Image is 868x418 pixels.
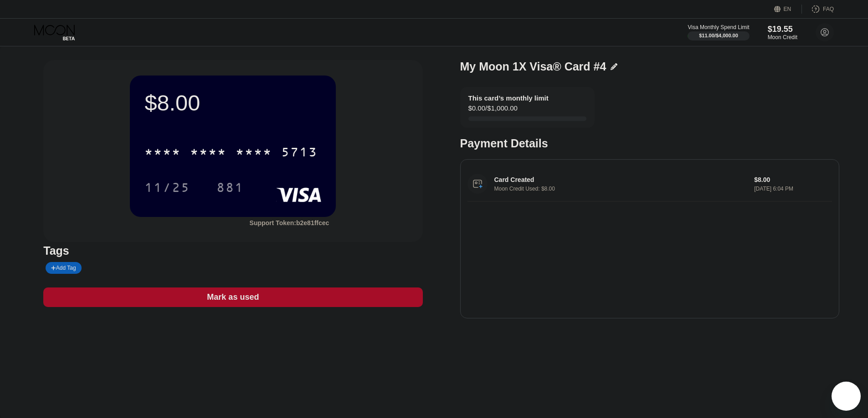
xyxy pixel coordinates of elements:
[460,137,839,150] div: Payment Details
[468,104,518,116] div: $0.00 / $1,000.00
[832,382,861,411] iframe: Кнопка запуска окна обмена сообщениями
[768,25,797,34] div: $19.55
[823,6,834,12] div: FAQ
[688,24,749,40] div: Visa Monthly Spend Limit$11.00/$4,000.00
[138,176,197,199] div: 11/25
[43,287,422,307] div: Mark as used
[144,90,321,116] div: $8.00
[460,60,606,73] div: My Moon 1X Visa® Card #4
[51,265,76,271] div: Add Tag
[768,34,797,40] div: Moon Credit
[784,6,791,12] div: EN
[207,292,259,302] div: Mark as used
[688,24,749,30] div: Visa Monthly Spend Limit
[768,25,797,40] div: $19.55Moon Credit
[250,219,329,227] div: Support Token: b2e81ffcec
[774,5,802,14] div: EN
[699,33,738,38] div: $11.00 / $4,000.00
[216,181,244,196] div: 881
[210,176,251,199] div: 881
[281,146,318,161] div: 5713
[250,219,329,227] div: Support Token:b2e81ffcec
[468,94,549,102] div: This card’s monthly limit
[802,5,834,14] div: FAQ
[43,244,422,257] div: Tags
[144,181,190,196] div: 11/25
[46,262,81,274] div: Add Tag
